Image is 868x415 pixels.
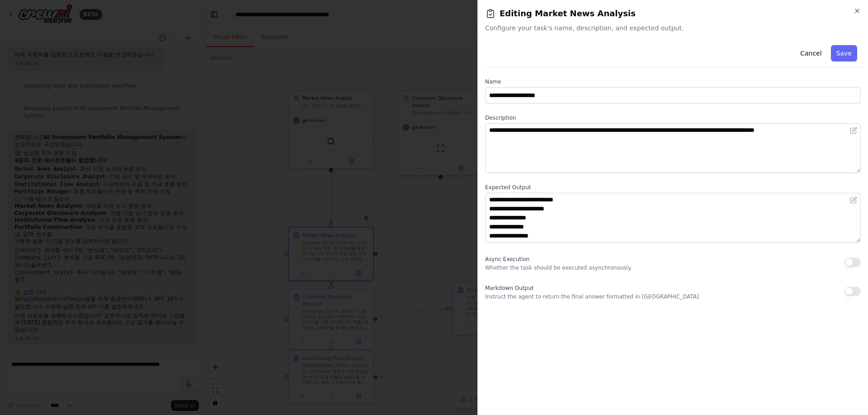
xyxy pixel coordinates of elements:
p: Instruct the agent to return the final answer formatted in [GEOGRAPHIC_DATA] [485,293,699,300]
label: Description [485,114,861,121]
p: Whether the task should be executed asynchronously. [485,264,632,271]
button: Open in editor [848,125,859,136]
span: Configure your task's name, description, and expected output. [485,23,861,33]
span: Async Execution [485,256,529,262]
label: Name [485,78,861,85]
button: Open in editor [848,195,859,205]
label: Expected Output [485,184,861,191]
button: Save [831,45,857,61]
h2: Editing Market News Analysis [485,7,861,20]
span: Markdown Output [485,285,533,291]
button: Cancel [795,45,827,61]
